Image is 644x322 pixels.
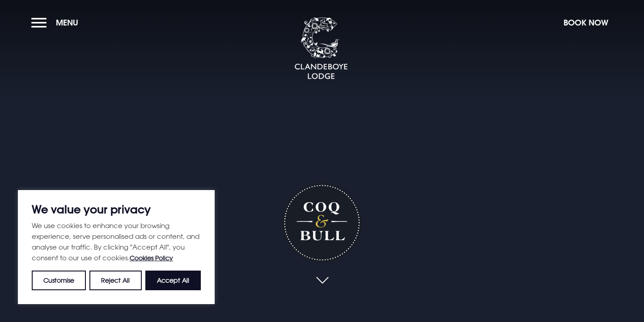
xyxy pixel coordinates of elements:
button: Reject All [89,271,141,290]
p: We use cookies to enhance your browsing experience, serve personalised ads or content, and analys... [32,220,201,263]
div: We value your privacy [18,190,215,304]
span: Menu [56,17,78,28]
button: Menu [31,13,83,32]
a: Cookies Policy [130,254,173,262]
button: Accept All [145,271,201,290]
img: Clandeboye Lodge [294,17,348,80]
button: Customise [32,271,86,290]
p: We value your privacy [32,204,201,215]
button: Book Now [559,13,613,32]
h1: Coq & Bull [282,182,362,263]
